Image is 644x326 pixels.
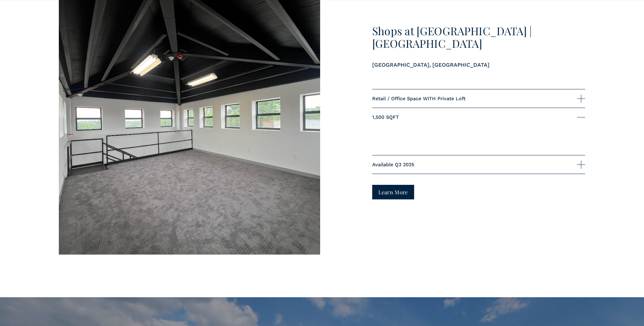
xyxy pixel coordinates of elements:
[372,108,586,126] button: 1,500 SQFT
[372,126,586,155] div: 1,500 SQFT
[372,162,577,167] span: Available Q3 2025
[372,25,586,50] h3: Shops at [GEOGRAPHIC_DATA] | [GEOGRAPHIC_DATA]
[372,185,414,199] a: Learn More
[372,61,586,69] p: [GEOGRAPHIC_DATA], [GEOGRAPHIC_DATA]
[372,114,577,120] span: 1,500 SQFT
[372,96,577,101] span: Retail / Office Space WITH Private Loft
[372,89,586,108] button: Retail / Office Space WITH Private Loft
[372,155,586,174] button: Available Q3 2025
